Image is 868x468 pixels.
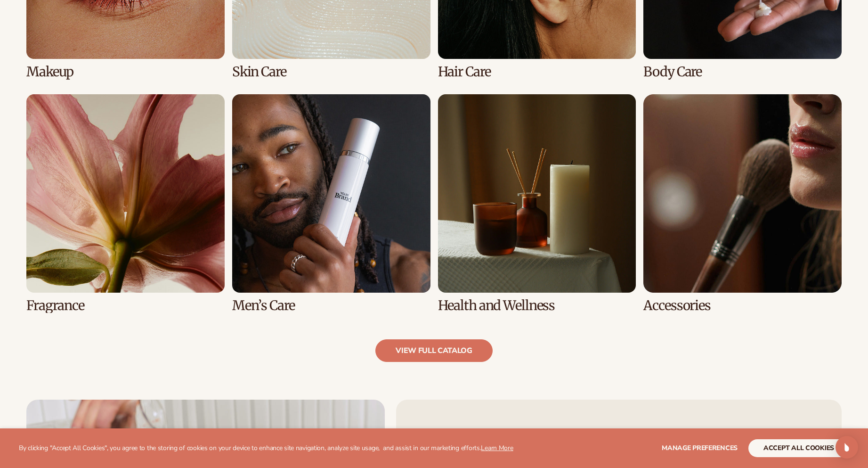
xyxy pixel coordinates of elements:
[438,65,636,79] h3: Hair Care
[643,65,842,79] h3: Body Care
[662,439,738,457] button: Manage preferences
[643,94,842,313] div: 8 / 8
[375,339,493,362] a: view full catalog
[481,443,513,452] a: Learn More
[19,444,513,452] p: By clicking "Accept All Cookies", you agree to the storing of cookies on your device to enhance s...
[662,443,738,452] span: Manage preferences
[836,436,858,459] div: Open Intercom Messenger
[232,65,430,79] h3: Skin Care
[748,439,849,457] button: accept all cookies
[26,94,225,313] div: 5 / 8
[438,94,636,313] div: 7 / 8
[232,94,430,313] div: 6 / 8
[26,65,225,79] h3: Makeup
